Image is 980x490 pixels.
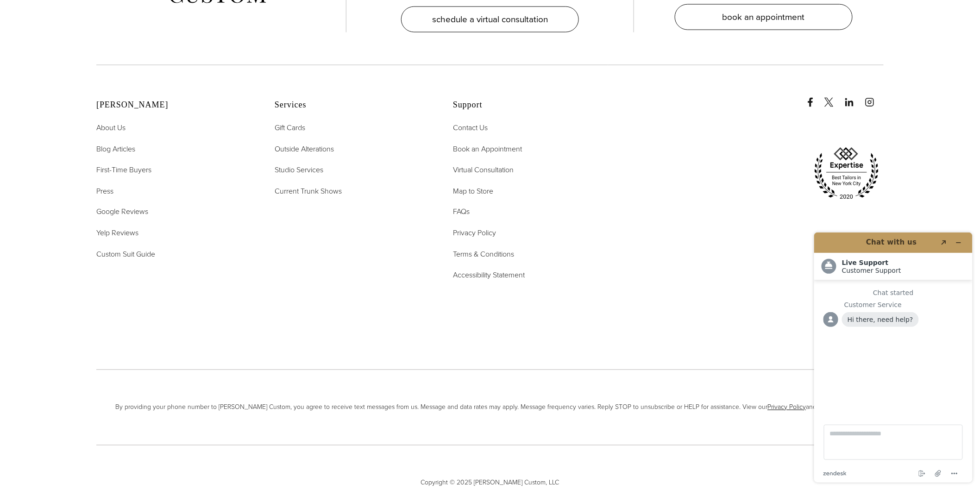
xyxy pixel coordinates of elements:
a: Gift Cards [275,122,305,134]
a: Current Trunk Shows [275,185,342,197]
a: Custom Suit Guide [96,249,155,261]
a: Studio Services [275,164,323,176]
span: Book an Appointment [453,144,522,154]
a: Google Reviews [96,206,148,218]
span: Blog Articles [96,144,135,154]
a: Book an Appointment [453,143,522,155]
span: Google Reviews [96,207,148,217]
a: First-Time Buyers [96,164,151,176]
a: linkedin [845,88,863,107]
a: About Us [96,122,126,134]
a: Yelp Reviews [96,227,138,239]
a: Facebook [806,88,823,107]
a: book an appointment [675,4,853,30]
span: Outside Alterations [275,144,334,154]
span: By providing your phone number to [PERSON_NAME] Custom, you agree to receive text messages from u... [96,402,884,413]
a: Press [96,185,113,197]
nav: Alan David Footer Nav [96,122,251,260]
h2: Services [275,100,430,110]
img: expertise, best tailors in new york city 2020 [810,144,884,203]
a: Virtual Consultation [453,164,514,176]
a: Privacy Policy [768,402,806,412]
a: Terms & Conditions [453,249,514,261]
span: Press [96,186,113,196]
span: Current Trunk Shows [275,186,342,196]
span: Terms & Conditions [453,249,514,260]
span: Gift Cards [275,122,305,133]
a: FAQs [453,206,470,218]
span: Virtual Consultation [453,164,514,175]
span: Privacy Policy [453,228,496,239]
span: Accessibility Statement [453,270,525,281]
h2: Support [453,100,608,110]
h2: [PERSON_NAME] [96,100,251,110]
span: Contact Us [453,122,488,133]
span: Chat [20,6,39,15]
span: Copyright © 2025 [PERSON_NAME] Custom, LLC [96,478,884,488]
span: Studio Services [275,164,323,175]
nav: Support Footer Nav [453,122,608,282]
a: x/twitter [824,88,843,107]
a: Accessibility Statement [453,270,525,282]
a: Map to Store [453,185,493,197]
a: Blog Articles [96,143,135,155]
span: Yelp Reviews [96,228,138,239]
iframe: Find more information here [807,225,980,490]
span: Map to Store [453,186,493,196]
span: schedule a virtual consultation [432,13,548,26]
a: Outside Alterations [275,143,334,155]
span: Custom Suit Guide [96,249,155,260]
span: book an appointment [722,10,805,24]
span: FAQs [453,207,470,217]
a: instagram [865,88,884,107]
nav: Services Footer Nav [275,122,430,197]
span: About Us [96,122,126,133]
span: First-Time Buyers [96,164,151,175]
a: schedule a virtual consultation [401,6,579,32]
a: Contact Us [453,122,488,134]
a: Privacy Policy [453,227,496,239]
